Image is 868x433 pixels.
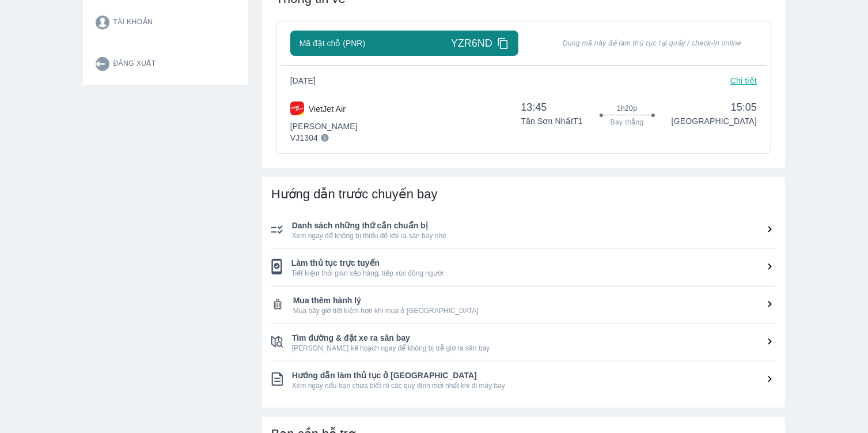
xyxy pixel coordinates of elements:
span: Mua bây giờ tiết kiệm hơn khi mua ở [GEOGRAPHIC_DATA] [293,306,776,315]
img: ic_checklist [271,225,283,234]
span: [PERSON_NAME] kế hoạch ngay để không bị trễ giờ ra sân bay [292,344,776,353]
span: [DATE] [290,75,325,86]
span: Xem ngay nếu bạn chưa biết rõ các quy định mới nhất khi đi máy bay [292,381,776,390]
p: [PERSON_NAME] [290,121,358,132]
span: Xem ngay để không bị thiếu đồ khi ra sân bay nhé [292,231,776,240]
img: account [96,16,109,29]
span: Làm thủ tục trực tuyến [291,257,776,269]
span: Danh sách những thứ cần chuẩn bị [292,220,776,231]
p: [GEOGRAPHIC_DATA] [672,115,757,127]
span: Mua thêm hành lý [293,295,776,306]
img: ic_checklist [271,372,283,386]
span: Hướng dẫn làm thủ tục ở [GEOGRAPHIC_DATA] [292,370,776,381]
span: YZR6ND [451,36,492,50]
button: Đăng xuất [86,43,248,85]
p: VietJet Air [309,103,346,115]
button: Tài khoản [86,2,248,43]
span: Tìm đường & đặt xe ra sân bay [292,332,776,344]
p: Chi tiết [730,75,757,86]
span: Dùng mã này để làm thủ tục tại quầy / check-in online [547,39,757,48]
span: Hướng dẫn trước chuyến bay [271,187,438,201]
img: ic_checklist [271,298,284,311]
img: ic_checklist [271,336,283,348]
span: Mã đặt chỗ (PNR) [300,37,365,49]
span: Tiết kiệm thời gian xếp hàng, tiếp xúc đông người [291,269,776,278]
img: ic_checklist [271,259,282,274]
span: 15:05 [672,100,757,114]
span: 1h20p [617,104,637,113]
span: Bay thẳng [611,118,644,127]
img: logout [96,57,109,71]
p: VJ1304 [290,132,318,144]
p: Tân Sơn Nhất T1 [521,115,582,127]
span: 13:45 [521,100,582,114]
